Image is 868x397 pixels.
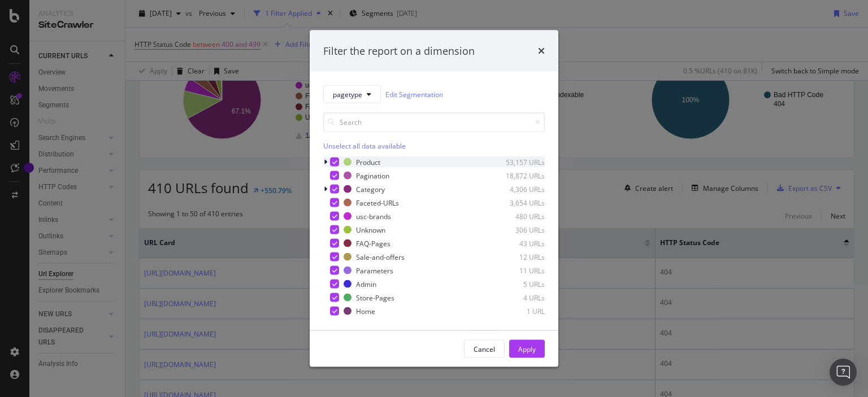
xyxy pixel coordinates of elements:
div: 12 URLs [489,252,545,261]
div: Filter the report on a dimension [323,43,475,58]
div: 4 URLs [489,293,545,302]
div: 43 URLs [489,238,545,248]
div: Admin [356,279,376,289]
div: usc-brands [356,211,391,221]
div: times [538,43,545,58]
div: 1 URL [489,306,545,316]
div: Product [356,157,380,167]
div: Open Intercom Messenger [830,359,857,386]
input: Search [323,112,545,132]
div: 53,157 URLs [489,157,545,167]
div: FAQ-Pages [356,238,390,248]
div: Apply [518,344,536,354]
div: Parameters [356,265,393,275]
div: 3,654 URLs [489,198,545,207]
div: Cancel [474,344,495,354]
div: 5 URLs [489,279,545,289]
div: 18,872 URLs [489,171,545,180]
a: Edit Segmentation [385,88,443,100]
div: Category [356,184,385,194]
div: Home [356,306,375,316]
div: 11 URLs [489,265,545,275]
div: 480 URLs [489,211,545,221]
div: Unselect all data available [323,141,545,151]
div: Faceted-URLs [356,198,399,207]
button: pagetype [323,85,381,103]
button: Cancel [464,340,505,358]
div: Store-Pages [356,293,394,302]
div: 4,306 URLs [489,184,545,194]
div: modal [310,30,558,367]
span: pagetype [333,89,362,99]
button: Apply [509,340,545,358]
div: Sale-and-offers [356,252,405,261]
div: Pagination [356,171,389,180]
div: Unknown [356,225,385,234]
div: 306 URLs [489,225,545,234]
